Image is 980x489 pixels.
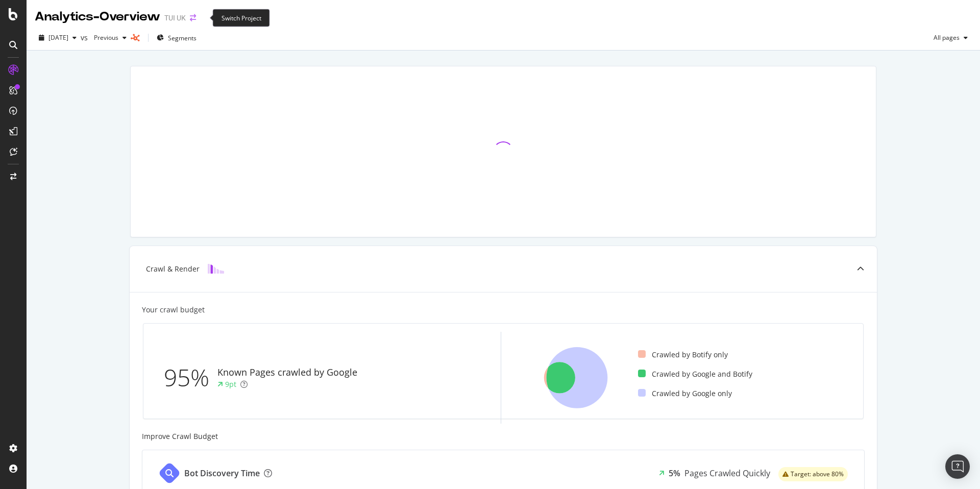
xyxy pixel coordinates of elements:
div: Pages Crawled Quickly [684,468,770,479]
span: 2025 Sep. 2nd [48,33,68,42]
div: Switch Project [213,9,270,27]
button: Previous [90,30,131,46]
div: Bot Discovery Time [184,468,260,479]
div: Your crawl budget [142,305,205,315]
div: Open Intercom Messenger [945,454,970,479]
div: arrow-right-arrow-left [190,14,196,21]
div: Crawl & Render [146,264,200,274]
div: Known Pages crawled by Google [217,366,357,379]
span: vs [81,33,90,43]
div: Crawled by Google and Botify [638,369,752,379]
div: Analytics - Overview [35,8,160,26]
button: [DATE] [35,30,81,46]
div: 9pt [225,379,236,389]
div: 5% [669,468,680,479]
span: Target: above 80% [791,471,844,477]
div: Crawled by Google only [638,388,732,399]
div: TUI UK [164,13,186,23]
span: Previous [90,33,118,42]
span: All pages [929,33,960,42]
div: warning label [778,467,848,481]
button: Segments [153,30,201,46]
div: Improve Crawl Budget [142,431,865,442]
div: 95% [164,361,217,395]
img: block-icon [208,264,224,274]
button: All pages [929,30,972,46]
div: Crawled by Botify only [638,350,728,360]
span: Segments [168,34,197,42]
